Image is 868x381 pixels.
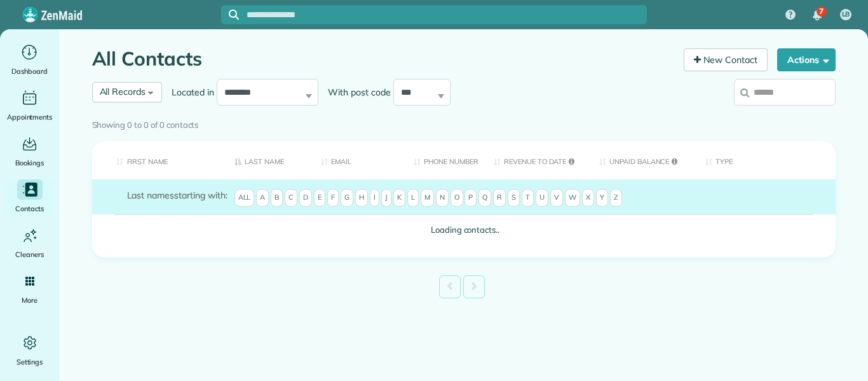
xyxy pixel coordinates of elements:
[493,189,506,207] span: R
[234,189,255,207] span: All
[582,189,594,207] span: X
[92,114,836,132] div: Showing 0 to 0 of 0 contacts
[804,1,831,29] div: 7 unread notifications
[15,202,44,215] span: Contacts
[370,189,379,207] span: I
[393,189,405,207] span: K
[536,189,548,207] span: U
[225,141,311,180] th: Last Name: activate to sort column descending
[256,189,269,207] span: A
[311,141,404,180] th: Email: activate to sort column ascending
[696,141,836,180] th: Type: activate to sort column ascending
[271,189,283,207] span: B
[299,189,312,207] span: D
[162,86,217,99] label: Located in
[318,86,393,99] label: With post code
[92,141,226,180] th: First Name: activate to sort column ascending
[285,189,297,207] span: C
[100,86,146,97] span: All Records
[484,141,590,180] th: Revenue to Date: activate to sort column ascending
[522,189,534,207] span: T
[5,88,54,123] a: Appointments
[842,10,850,20] span: LB
[478,189,491,207] span: Q
[92,214,836,246] td: Loading contacts..
[221,10,239,20] button: Focus search
[327,189,339,207] span: F
[15,156,44,169] span: Bookings
[404,141,484,180] th: Phone number: activate to sort column ascending
[421,189,434,207] span: M
[819,6,824,17] span: 7
[5,225,54,261] a: Cleaners
[5,179,54,215] a: Contacts
[777,48,836,71] button: Actions
[17,356,43,368] span: Settings
[407,189,419,207] span: L
[127,190,175,201] span: Last names
[22,294,37,307] span: More
[465,189,477,207] span: P
[5,333,54,368] a: Settings
[341,189,353,207] span: G
[436,189,449,207] span: N
[508,189,520,207] span: S
[596,189,608,207] span: Y
[92,48,675,69] h1: All Contacts
[127,189,227,202] label: starting with:
[550,189,563,207] span: V
[5,134,54,169] a: Bookings
[451,189,463,207] span: O
[610,189,622,207] span: Z
[590,141,696,180] th: Unpaid Balance: activate to sort column ascending
[314,189,325,207] span: E
[7,111,53,123] span: Appointments
[355,189,368,207] span: H
[565,189,580,207] span: W
[11,65,48,78] span: Dashboard
[5,42,54,78] a: Dashboard
[229,10,239,20] svg: Focus search
[15,248,44,261] span: Cleaners
[684,48,768,71] a: New Contact
[381,189,391,207] span: J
